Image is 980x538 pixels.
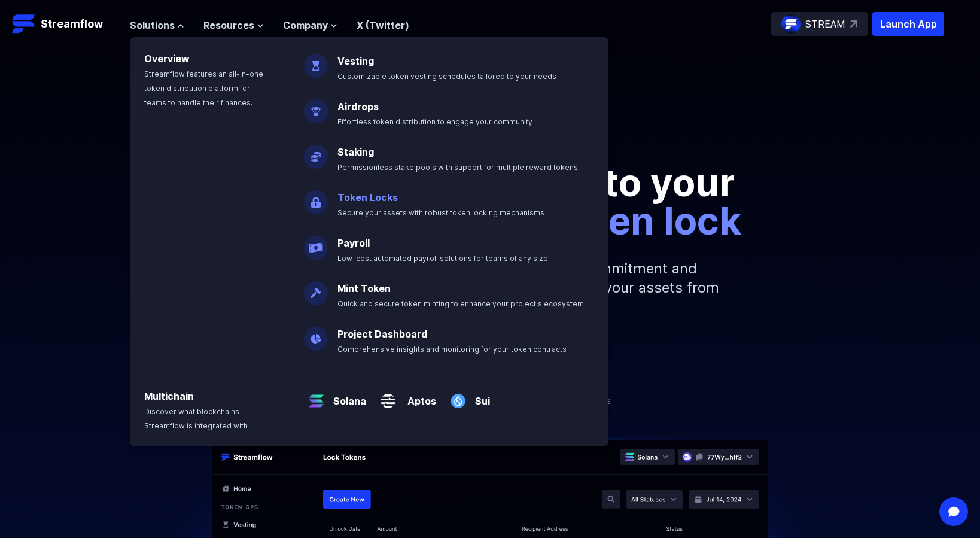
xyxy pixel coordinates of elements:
[130,18,184,32] button: Solutions
[337,345,567,354] span: Comprehensive insights and monitoring for your token contracts
[337,282,391,294] a: Mint Token
[376,379,400,413] img: Aptos
[357,19,409,31] a: X (Twitter)
[144,53,190,65] a: Overview
[304,272,328,305] img: Mint Token
[144,390,194,402] a: Multichain
[337,117,532,126] span: Effortless token distribution to engage your community
[337,55,374,67] a: Vesting
[304,226,328,260] img: Payroll
[130,18,175,32] span: Solutions
[328,384,366,408] a: Solana
[337,101,379,113] a: Airdrops
[304,44,328,78] img: Vesting
[337,72,556,81] span: Customizable token vesting schedules tailored to your needs
[337,299,584,308] span: Quick and secure token minting to enhance your project's ecosystem
[337,254,548,263] span: Low-cost automated payroll solutions for teams of any size
[850,20,857,28] img: top-right-arrow.svg
[304,317,328,351] img: Project Dashboard
[337,237,370,249] a: Payroll
[203,18,264,32] button: Resources
[304,90,328,123] img: Airdrops
[12,12,118,36] a: Streamflow
[304,181,328,214] img: Token Locks
[939,497,968,526] div: Open Intercom Messenger
[805,17,845,31] p: STREAM
[337,208,544,217] span: Secure your assets with robust token locking mechanisms
[283,18,328,32] span: Company
[400,384,436,408] a: Aptos
[41,16,103,32] p: Streamflow
[549,197,742,244] span: token lock
[771,12,868,36] a: STREAM
[337,192,398,203] a: Token Locks
[203,18,254,32] span: Resources
[304,379,328,413] img: Solana
[337,328,427,340] a: Project Dashboard
[446,379,470,413] img: Sui
[337,163,578,172] span: Permissionless stake pools with support for multiple reward tokens
[337,146,374,158] a: Staking
[12,12,36,36] img: Streamflow Logo
[144,407,248,430] span: Discover what blockchains Streamflow is integrated with
[781,14,801,34] img: streamflow-logo-circle.png
[470,384,490,408] a: Sui
[304,135,328,169] img: Staking
[283,18,337,32] button: Company
[144,69,263,107] span: Streamflow features an all-in-one token distribution platform for teams to handle their finances.
[872,12,944,36] button: Launch App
